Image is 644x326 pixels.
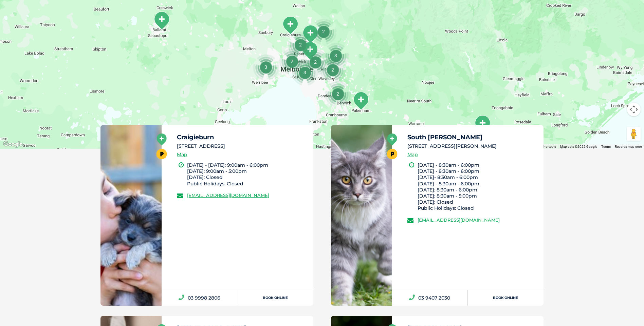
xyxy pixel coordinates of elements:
div: 3 [253,54,279,80]
div: 3 [323,43,349,68]
div: 2 [311,19,336,44]
span: Map data ©2025 Google [560,145,597,148]
a: Book Online [237,290,313,306]
div: Ballarat [153,11,170,30]
img: Google [2,140,24,149]
h5: Craigieburn [177,134,307,140]
a: [EMAIL_ADDRESS][DOMAIN_NAME] [187,192,269,198]
div: 2 [325,81,351,107]
a: Map [177,151,187,159]
button: Map camera controls [627,103,641,116]
a: Report a map error [615,145,642,148]
a: 03 9998 2806 [162,290,237,306]
li: [STREET_ADDRESS][PERSON_NAME] [407,143,538,150]
a: Map [407,151,418,159]
button: Drag Pegman onto the map to open Street View [627,127,641,141]
a: Open this area in Google Maps (opens a new window) [2,140,24,149]
div: Pakenham [352,91,369,110]
a: Terms (opens in new tab) [601,145,611,148]
div: Craigieburn [282,16,299,35]
div: Morwell [474,115,491,134]
div: 2 [279,48,305,74]
div: 2 [302,49,328,75]
li: [DATE] - 8:30am - 6:00pm [DATE] - 8:30am - 6:00pm [DATE]- 8:30am - 6:00pm [DATE] - 8:30am - 6:00p... [418,162,538,211]
h5: South [PERSON_NAME] [407,134,538,140]
a: Book Online [468,290,544,306]
li: [STREET_ADDRESS] [177,143,307,150]
div: 2 [288,32,313,58]
a: 03 9407 2030 [392,290,468,306]
div: South Morang [302,25,319,43]
li: [DATE] - [DATE]: 9:00am - 6:00pm [DATE]: 9:00am - 5:00pm [DATE]: Closed Public Holidays: Closed [187,162,307,187]
a: [EMAIL_ADDRESS][DOMAIN_NAME] [418,217,500,223]
div: 2 [320,57,346,83]
div: 3 [292,60,318,85]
